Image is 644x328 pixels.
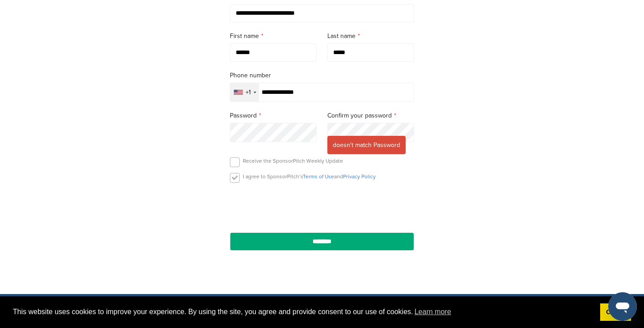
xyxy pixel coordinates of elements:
[243,173,376,180] p: I agree to SponsorPitch’s and
[246,89,251,96] div: +1
[230,31,317,41] label: First name
[13,305,593,319] span: This website uses cookies to improve your experience. By using the site, you agree and provide co...
[243,157,343,164] p: Receive the SponsorPitch Weekly Update
[327,31,414,41] label: Last name
[343,173,376,180] a: Privacy Policy
[230,83,259,101] div: Selected country
[413,305,453,319] a: learn more about cookies
[230,71,414,80] label: Phone number
[600,303,631,321] a: dismiss cookie message
[303,173,334,180] a: Terms of Use
[230,111,317,121] label: Password
[608,292,637,321] iframe: Button to launch messaging window
[271,193,373,219] iframe: reCAPTCHA
[327,111,414,121] label: Confirm your password
[327,136,406,154] span: doesn't match Password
